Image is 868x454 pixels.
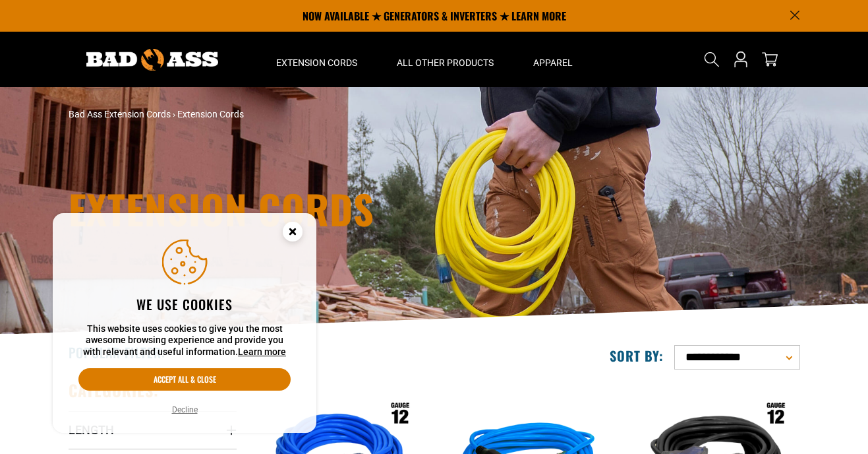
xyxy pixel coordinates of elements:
button: Decline [168,403,202,416]
a: Learn more [238,346,286,357]
span: Extension Cords [276,57,357,69]
button: Accept all & close [78,368,291,391]
a: Bad Ass Extension Cords [69,109,171,119]
summary: All Other Products [377,32,513,87]
p: This website uses cookies to give you the most awesome browsing experience and provide you with r... [78,323,291,358]
h2: We use cookies [78,296,291,313]
span: › [173,109,175,119]
span: Apparel [533,57,573,69]
nav: breadcrumbs [69,108,550,121]
summary: Apparel [513,32,593,87]
summary: Extension Cords [256,32,377,87]
aside: Cookie Consent [53,213,316,434]
summary: Search [701,49,722,70]
label: Sort by: [610,347,664,364]
img: Bad Ass Extension Cords [86,49,218,71]
span: Extension Cords [177,109,244,119]
h1: Extension Cords [69,189,550,228]
span: All Other Products [397,57,494,69]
